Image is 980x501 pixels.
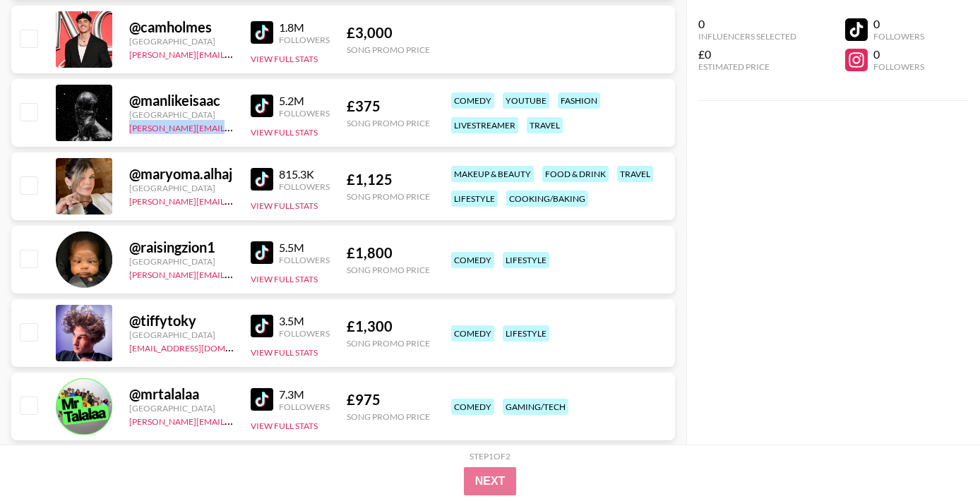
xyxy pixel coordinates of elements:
div: 5.5M [279,241,330,255]
div: comedy [451,252,494,268]
div: [GEOGRAPHIC_DATA] [129,256,234,267]
div: gaming/tech [503,399,568,415]
div: makeup & beauty [451,166,534,182]
div: £ 1,300 [347,318,430,335]
div: Followers [873,61,924,72]
div: Followers [279,35,330,45]
div: travel [527,117,563,133]
div: @ tiffytoky [129,312,234,330]
div: livestreamer [451,117,518,133]
button: View Full Stats [251,274,318,284]
div: £ 375 [347,97,430,115]
div: 3.5M [279,314,330,328]
div: Song Promo Price [347,265,430,275]
div: @ mrtalalaa [129,385,234,403]
div: Step 1 of 2 [470,451,510,461]
div: Song Promo Price [347,338,430,349]
div: £ 3,000 [347,24,430,42]
div: 7.3M [279,387,330,402]
div: food & drink [542,166,609,182]
img: TikTok [251,315,273,337]
div: fashion [558,92,600,109]
div: 0 [698,17,796,31]
div: 5.2M [279,94,330,108]
div: Song Promo Price [347,191,430,202]
div: Influencers Selected [698,31,796,42]
button: View Full Stats [251,200,318,211]
div: youtube [503,92,549,109]
a: [PERSON_NAME][EMAIL_ADDRESS][DOMAIN_NAME] [129,414,338,427]
img: TikTok [251,95,273,117]
div: [GEOGRAPHIC_DATA] [129,109,234,120]
div: @ manlikeisaac [129,92,234,109]
a: [PERSON_NAME][EMAIL_ADDRESS][PERSON_NAME][DOMAIN_NAME] [129,47,405,60]
div: @ maryoma.alhaj [129,165,234,183]
div: lifestyle [451,191,498,207]
div: 1.8M [279,20,330,35]
div: lifestyle [503,325,549,342]
a: [PERSON_NAME][EMAIL_ADDRESS][DOMAIN_NAME] [129,120,338,133]
button: View Full Stats [251,347,318,358]
div: 0 [873,47,924,61]
div: Followers [279,181,330,192]
div: comedy [451,325,494,342]
button: Next [464,467,517,495]
div: Song Promo Price [347,411,430,422]
div: Followers [873,31,924,42]
div: 0 [873,17,924,31]
div: Song Promo Price [347,118,430,128]
div: £ 975 [347,391,430,409]
a: [PERSON_NAME][EMAIL_ADDRESS][DOMAIN_NAME] [129,267,338,280]
iframe: Drift Widget Chat Controller [909,430,963,484]
div: cooking/baking [506,191,588,207]
div: £0 [698,47,796,61]
div: Followers [279,402,330,412]
a: [EMAIL_ADDRESS][DOMAIN_NAME] [129,340,271,354]
button: View Full Stats [251,127,318,138]
div: lifestyle [503,252,549,268]
div: [GEOGRAPHIC_DATA] [129,183,234,193]
div: [GEOGRAPHIC_DATA] [129,403,234,414]
img: TikTok [251,168,273,191]
img: TikTok [251,241,273,264]
button: View Full Stats [251,54,318,64]
a: [PERSON_NAME][EMAIL_ADDRESS][DOMAIN_NAME] [129,193,338,207]
div: Followers [279,108,330,119]
div: [GEOGRAPHIC_DATA] [129,330,234,340]
div: Estimated Price [698,61,796,72]
div: 815.3K [279,167,330,181]
div: comedy [451,399,494,415]
div: £ 1,125 [347,171,430,188]
div: Followers [279,255,330,265]
div: Followers [279,328,330,339]
div: comedy [451,92,494,109]
img: TikTok [251,21,273,44]
div: @ raisingzion1 [129,239,234,256]
div: travel [617,166,653,182]
div: [GEOGRAPHIC_DATA] [129,36,234,47]
div: Song Promo Price [347,44,430,55]
div: @ camholmes [129,18,234,36]
button: View Full Stats [251,421,318,431]
div: £ 1,800 [347,244,430,262]
img: TikTok [251,388,273,411]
